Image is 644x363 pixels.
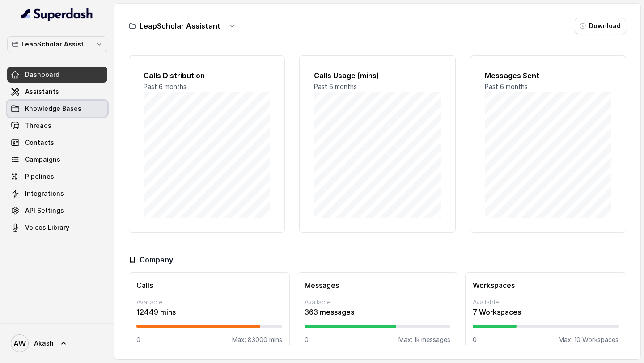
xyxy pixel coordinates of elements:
p: LeapScholar Assistant [21,39,93,50]
button: LeapScholar Assistant [7,36,107,52]
a: Voices Library [7,219,107,236]
a: Assistants [7,84,107,100]
a: Knowledge Bases [7,101,107,117]
a: Campaigns [7,152,107,168]
text: AW [13,339,26,348]
p: Available [473,298,619,307]
h3: LeapScholar Assistant [140,21,220,31]
h3: Company [140,254,173,265]
span: Voices Library [25,223,69,232]
span: Knowledge Bases [25,104,81,113]
p: Available [136,298,282,307]
h3: Workspaces [473,280,619,291]
span: Akash [34,339,54,348]
span: Past 6 months [485,83,528,90]
h2: Calls Usage (mins) [314,70,441,81]
span: Integrations [25,189,64,198]
img: light.svg [21,7,93,21]
p: 12449 mins [136,307,282,317]
span: Past 6 months [314,83,357,90]
span: Threads [25,121,51,130]
span: Contacts [25,138,54,147]
p: 0 [305,335,309,344]
button: Download [575,18,626,34]
p: 0 [473,335,477,344]
span: Assistants [25,87,59,96]
a: Dashboard [7,67,107,83]
span: Campaigns [25,155,60,164]
a: API Settings [7,203,107,219]
p: Max: 83000 mins [232,335,282,344]
span: Past 6 months [144,83,186,90]
a: Pipelines [7,169,107,185]
p: 363 messages [305,307,450,317]
a: Contacts [7,135,107,151]
a: Akash [7,331,107,356]
h3: Messages [305,280,450,291]
span: API Settings [25,206,64,215]
h3: Calls [136,280,282,291]
a: Integrations [7,186,107,202]
p: 0 [136,335,140,344]
p: Max: 1k messages [398,335,450,344]
a: Threads [7,118,107,134]
p: 7 Workspaces [473,307,619,317]
span: Dashboard [25,70,59,79]
h2: Messages Sent [485,70,611,81]
h2: Calls Distribution [144,70,270,81]
span: Pipelines [25,172,54,181]
p: Available [305,298,450,307]
p: Max: 10 Workspaces [559,335,619,344]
